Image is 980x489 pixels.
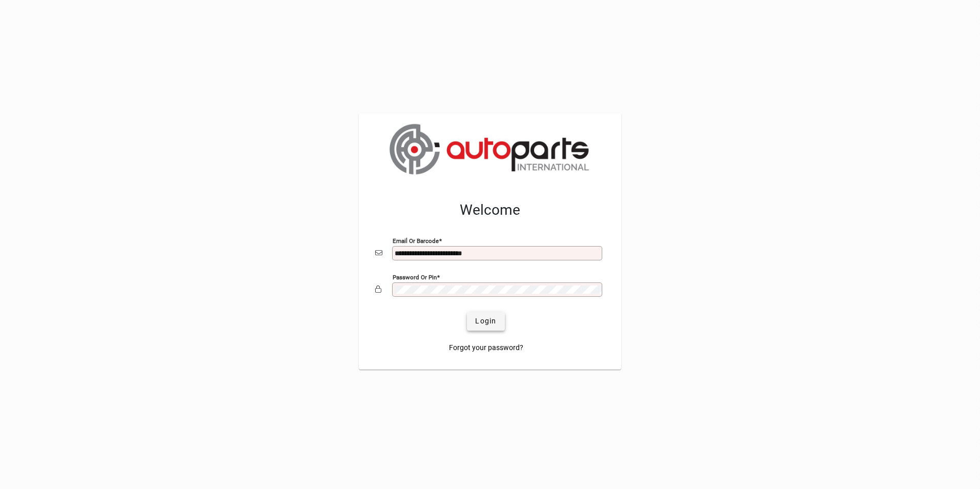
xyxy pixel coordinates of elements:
span: Login [475,316,496,327]
mat-label: Email or Barcode [393,237,439,244]
button: Login [467,312,504,331]
a: Forgot your password? [445,339,527,357]
mat-label: Password or Pin [393,273,437,280]
span: Forgot your password? [449,342,523,353]
h2: Welcome [375,201,605,219]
